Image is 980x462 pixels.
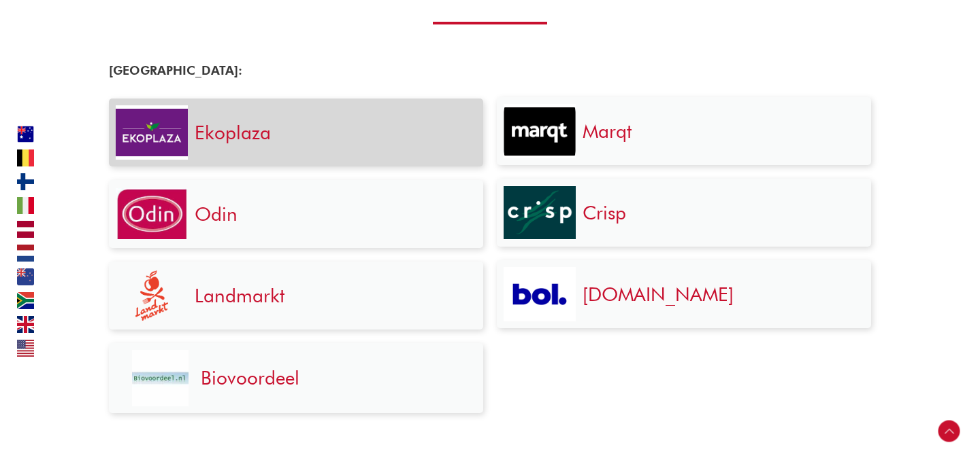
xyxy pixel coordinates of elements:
[583,201,626,224] a: Crisp
[195,121,271,144] a: Ekoplaza
[195,202,238,226] a: Odin
[109,63,483,78] h4: [GEOGRAPHIC_DATA]:
[583,283,734,306] a: [DOMAIN_NAME]
[195,284,284,307] a: Landmarkt
[583,120,632,143] a: Marqt
[201,366,299,389] a: Biovoordeel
